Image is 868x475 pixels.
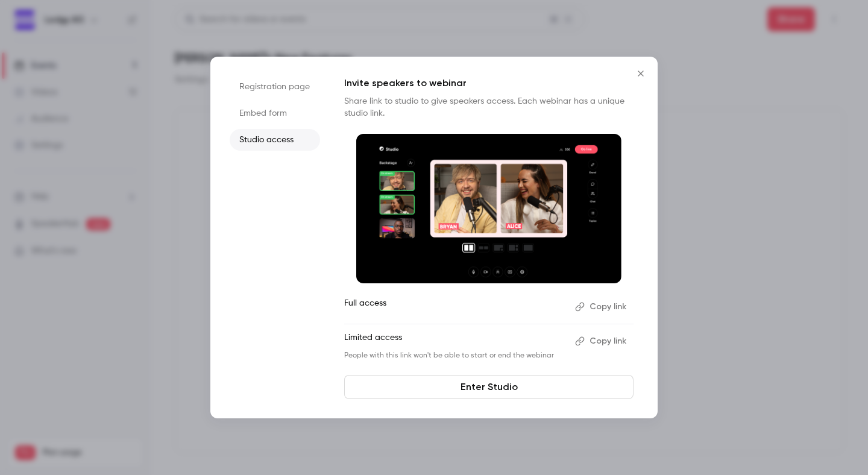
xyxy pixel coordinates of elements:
p: Share link to studio to give speakers access. Each webinar has a unique studio link. [344,95,634,119]
li: Studio access [230,129,320,151]
button: Close [629,61,653,86]
a: Enter Studio [344,375,634,399]
p: Full access [344,297,565,316]
li: Embed form [230,102,320,124]
button: Copy link [570,332,634,351]
button: Copy link [570,297,634,316]
p: Invite speakers to webinar [344,76,634,90]
p: People with this link won't be able to start or end the webinar [344,351,565,360]
p: Limited access [344,332,565,351]
img: Invite speakers to webinar [356,134,621,283]
li: Registration page [230,76,320,98]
